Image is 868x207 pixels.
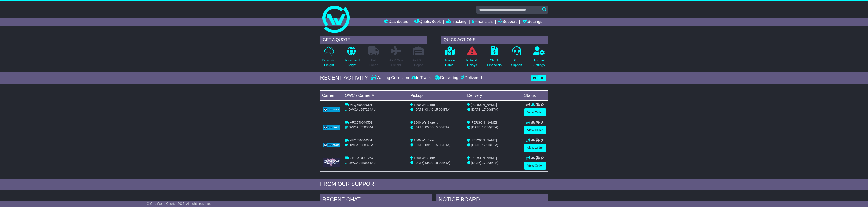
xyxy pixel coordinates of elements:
[323,158,340,167] img: GetCarrierServiceLogo
[471,161,481,165] span: [DATE]
[371,75,410,80] div: Waiting Collection
[436,194,548,206] div: NOTICE BOARD
[410,107,463,112] div: - (ETA)
[471,156,497,160] span: [PERSON_NAME]
[414,103,438,107] span: 1800 We Store It
[425,143,433,147] span: 09:00
[522,90,548,100] td: Status
[533,58,545,67] p: Account Settings
[348,125,376,129] span: OWCAU658334AU
[524,162,546,170] a: View Order
[368,58,379,67] p: Full Loads
[350,156,373,160] span: ONEWOR01254
[471,125,481,129] span: [DATE]
[322,46,336,70] a: DomesticFreight
[533,46,545,70] a: AccountSettings
[467,125,520,130] div: (ETA)
[348,143,376,147] span: OWCAU658326AU
[434,143,442,147] span: 15:00
[425,161,433,165] span: 09:00
[434,75,460,80] div: Delivering
[441,36,548,44] div: QUICK ACTIONS
[320,194,432,206] div: RECENT CHAT
[487,58,502,67] p: Check Financials
[482,143,490,147] span: 17:00
[414,143,424,147] span: [DATE]
[147,202,213,205] span: © One World Courier 2025. All rights reserved.
[320,75,371,81] div: RECENT ACTIVITY -
[482,161,490,165] span: 17:00
[471,143,481,147] span: [DATE]
[482,125,490,129] span: 17:00
[434,161,442,165] span: 15:00
[343,58,360,67] p: International Freight
[434,125,442,129] span: 15:00
[350,138,372,142] span: VFQZ50046551
[414,138,438,142] span: 1800 We Store It
[348,108,376,111] span: OWCAU657264AU
[410,143,463,147] div: - (ETA)
[467,143,520,147] div: (ETA)
[471,138,497,142] span: [PERSON_NAME]
[410,125,463,130] div: - (ETA)
[471,121,497,124] span: [PERSON_NAME]
[467,107,520,112] div: (ETA)
[467,160,520,165] div: (ETA)
[465,90,522,100] td: Delivery
[384,18,408,26] a: Dashboard
[445,58,455,67] p: Track a Parcel
[342,46,360,70] a: InternationalFreight
[410,75,434,80] div: In Transit
[343,90,408,100] td: OWC / Carrier #
[414,125,424,129] span: [DATE]
[434,108,442,111] span: 15:00
[410,160,463,165] div: - (ETA)
[487,46,502,70] a: CheckFinancials
[350,103,372,107] span: VFQZ50046391
[320,90,343,100] td: Carrier
[472,18,493,26] a: Financials
[350,121,372,124] span: VFQZ50046552
[511,46,522,70] a: GetSupport
[524,144,546,152] a: View Order
[323,143,340,147] img: GetCarrierServiceLogo
[348,161,376,165] span: OWCAU658331AU
[498,18,517,26] a: Support
[320,36,427,44] div: GET A QUOTE
[414,161,424,165] span: [DATE]
[323,125,340,130] img: GetCarrierServiceLogo
[322,58,335,67] p: Domestic Freight
[414,156,438,160] span: 1800 We Store It
[414,108,424,111] span: [DATE]
[444,46,455,70] a: Track aParcel
[320,181,548,187] div: FROM OUR SUPPORT
[412,58,425,67] p: Air / Sea Depot
[389,58,403,67] p: Air & Sea Freight
[425,125,433,129] span: 09:00
[425,108,433,111] span: 08:40
[466,46,478,70] a: NetworkDelays
[414,121,438,124] span: 1800 We Store It
[522,18,542,26] a: Settings
[466,58,478,67] p: Network Delays
[323,107,340,112] img: GetCarrierServiceLogo
[414,18,441,26] a: Quote/Book
[511,58,522,67] p: Get Support
[524,126,546,134] a: View Order
[446,18,466,26] a: Tracking
[471,108,481,111] span: [DATE]
[471,103,497,107] span: [PERSON_NAME]
[524,108,546,116] a: View Order
[460,75,482,80] div: Delivered
[408,90,465,100] td: Pickup
[482,108,490,111] span: 17:00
